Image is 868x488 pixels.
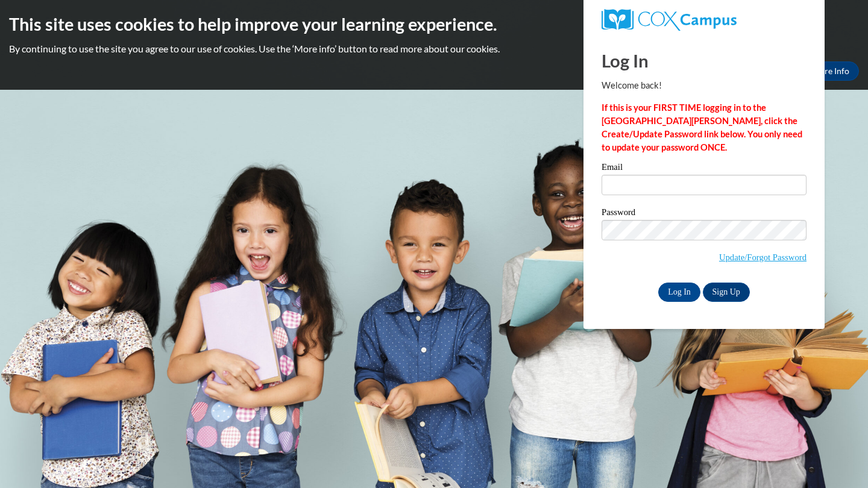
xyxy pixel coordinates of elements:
[9,12,859,36] h2: This site uses cookies to help improve your learning experience.
[602,163,807,175] label: Email
[602,9,737,31] img: COX Campus
[602,9,807,31] a: COX Campus
[602,48,807,73] h1: Log In
[602,79,807,92] p: Welcome back!
[602,208,807,220] label: Password
[703,283,750,302] a: Sign Up
[658,283,700,302] input: Log In
[602,102,802,152] strong: If this is your FIRST TIME logging in to the [GEOGRAPHIC_DATA][PERSON_NAME], click the Create/Upd...
[9,42,859,55] p: By continuing to use the site you agree to our use of cookies. Use the ‘More info’ button to read...
[719,252,807,262] a: Update/Forgot Password
[802,61,859,81] a: More Info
